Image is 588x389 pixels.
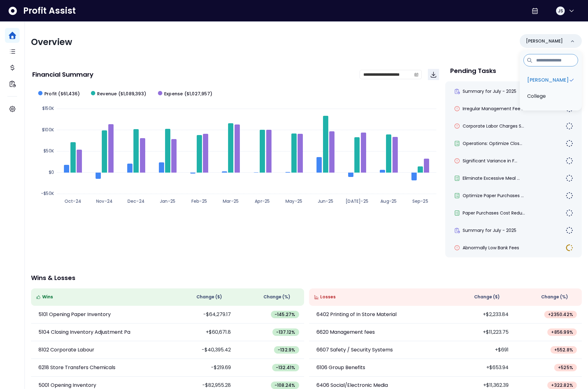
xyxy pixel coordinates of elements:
img: todo [566,192,573,199]
img: todo [566,122,573,130]
p: College [527,93,546,100]
span: Eliminate Excessive Meal ... [463,175,520,181]
text: May-25 [285,198,302,204]
span: -108.24 % [275,382,295,388]
text: Jan-25 [160,198,175,204]
img: todo [566,209,573,217]
p: 5101 Opening Paper Inventory [38,311,111,318]
span: Revenue ($1,089,393) [97,91,146,97]
span: + 552.8 % [554,347,573,353]
text: -$50K [41,190,54,197]
span: -137.12 % [276,329,295,335]
td: +$653.94 [445,359,514,377]
span: Summary for July - 2025 [463,227,516,233]
text: $50K [43,148,54,154]
span: Change ( $ ) [196,294,222,300]
td: +$60,671.8 [168,323,236,341]
p: [PERSON_NAME] [527,76,569,84]
text: Dec-24 [128,198,145,204]
p: 6607 Safety / Security Systems [316,346,393,354]
svg: calendar [414,72,419,77]
span: Expense ($1,027,957) [164,91,212,97]
span: Significant Variance in F... [463,158,517,164]
text: Jun-25 [318,198,333,204]
td: +$11,223.75 [445,323,514,341]
p: 6406 Social/Electronic Media [316,382,388,389]
span: + 322.82 % [551,382,573,388]
span: + 856.99 % [551,329,573,335]
text: Apr-25 [255,198,270,204]
span: Losses [320,294,336,300]
img: todo [566,174,573,182]
p: 5001 Opening Inventory [38,382,96,389]
span: Paper Purchases Cost Redu... [463,210,525,216]
text: Oct-24 [65,198,81,204]
span: Optimize Paper Purchases ... [463,192,524,199]
span: Summary for July - 2025 [463,88,516,94]
span: Profit ($61,436) [44,91,80,97]
text: Sep-25 [412,198,428,204]
text: $0 [49,169,54,175]
span: -145.27 % [275,311,295,318]
p: [PERSON_NAME] [526,38,563,44]
p: 6402 Printing of In Store Material [316,311,397,318]
td: +$691 [445,341,514,359]
p: Financial Summary [32,71,93,78]
img: todo [566,140,573,147]
td: -$219.69 [168,359,236,377]
p: 6620 Management fees [316,328,375,336]
span: Change (%) [263,294,290,300]
text: Mar-25 [223,198,239,204]
td: -$40,395.42 [168,341,236,359]
text: $150K [42,105,54,111]
text: [DATE]-25 [346,198,368,204]
text: Aug-25 [380,198,397,204]
span: + 2350.42 % [548,311,573,318]
img: in-progress [566,244,573,251]
td: -$64,279.17 [168,306,236,323]
span: Irregular Management Fee ... [463,106,524,112]
text: Feb-25 [191,198,207,204]
p: 8102 Corporate Labour [38,346,94,354]
span: Corporate Labor Charges S... [463,123,524,129]
span: Change (%) [541,294,568,300]
span: Abnormally Low Bank Fees [463,245,519,251]
img: todo [566,157,573,165]
span: Overview [31,36,72,48]
span: Profit Assist [23,5,76,16]
span: Operations: Optimize Clos... [463,140,522,147]
p: 5104 Closing Inventory Adjustment Pa [38,328,130,336]
button: Download [428,69,439,80]
span: Change ( $ ) [474,294,500,300]
span: -132.9 % [278,347,295,353]
text: Nov-24 [96,198,113,204]
span: Wins [42,294,53,300]
img: todo [566,227,573,234]
p: Wins & Losses [31,275,582,281]
span: + 525 % [558,364,573,371]
p: 6218 Store Transfers Chemicals [38,364,115,371]
text: $100K [42,127,54,133]
td: +$2,233.84 [445,306,514,323]
p: 6106 Group Benefits [316,364,365,371]
span: -132.41 % [276,364,295,371]
p: Pending Tasks [450,68,496,74]
span: JS [558,8,563,14]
